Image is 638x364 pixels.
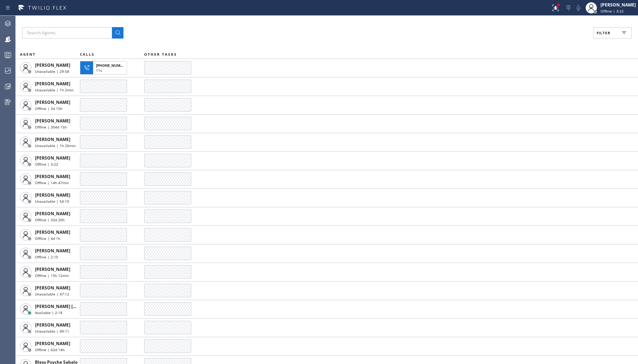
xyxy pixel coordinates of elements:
span: Unavailable | 29:58 [35,69,69,74]
span: [PERSON_NAME] [35,229,70,235]
span: Offline | 3:22 [601,9,624,14]
span: [PERSON_NAME] [35,173,70,180]
span: [PERSON_NAME] [35,192,70,198]
span: Offline | 304d 15h [35,125,67,130]
span: [PERSON_NAME] [35,81,70,87]
span: Unavailable | 47:12 [35,292,69,297]
span: [PERSON_NAME] [35,62,70,68]
span: [PERSON_NAME] [35,248,70,254]
span: Offline | 14h 47min [35,180,69,185]
span: Unavailable | 54:10 [35,199,69,204]
span: Offline | 33d 20h [35,217,65,222]
span: [PERSON_NAME] [35,136,70,142]
span: [PERSON_NAME] [35,340,70,347]
button: Filter [593,27,632,39]
span: Available | 2:18 [35,310,62,315]
span: CALLS [80,52,95,57]
span: Offline | 3:22 [35,162,58,167]
span: Offline | 3d 15h [35,106,62,111]
span: Offline | 15h 12min [35,273,69,278]
span: [PHONE_NUMBER] [96,63,128,68]
span: OTHER TASKS [144,52,177,57]
span: [PERSON_NAME] [35,285,70,291]
span: [PERSON_NAME] [PERSON_NAME] [35,303,107,309]
span: Filter [597,30,611,35]
span: Offline | 2:10 [35,254,58,259]
button: [PHONE_NUMBER]11s [80,59,129,77]
span: 11s [96,68,102,73]
span: Unavailable | 1h 26min [35,143,76,148]
input: Search Agents [22,27,112,39]
span: Unavailable | 1h 2min [35,87,74,92]
span: Offline | 4d 1h [35,236,60,241]
span: [PERSON_NAME] [35,322,70,328]
span: [PERSON_NAME] [35,118,70,124]
span: Unavailable | 49:11 [35,329,69,334]
span: [PERSON_NAME] [35,155,70,161]
span: [PERSON_NAME] [35,211,70,217]
span: AGENT [20,52,36,57]
span: [PERSON_NAME] [35,266,70,272]
button: Mute [573,3,583,13]
span: Offline | 63d 14h [35,347,65,352]
div: [PERSON_NAME] [601,2,636,8]
span: [PERSON_NAME] [35,99,70,105]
